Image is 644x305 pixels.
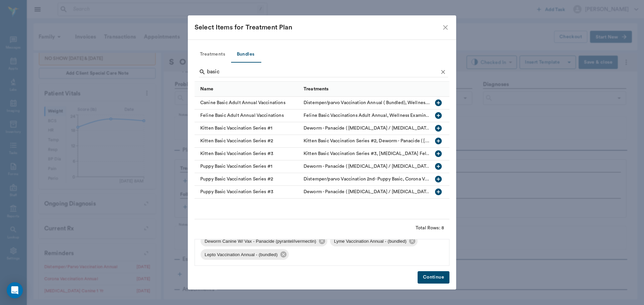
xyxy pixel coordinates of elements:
[195,109,300,122] div: Feline Basic Adult Annual Vaccinations
[200,80,214,98] div: Name
[304,138,431,144] div: Kitten Basic Vaccination Series #2, Deworm - Panacide ( Ivermectin / Pyrantel ) - Included, Felin...
[304,99,431,106] div: Distemper/parvo Vaccination Annual ( Bundled), Wellness Examination - Tech, Corona Vaccination An...
[304,112,431,119] div: Feline Basic Vaccinations Adult Annual, Wellness Examination - Tech, Rabies Vaccination Feline An...
[201,238,320,245] span: Deworm Canine W/ Vax - Panacide (pyrantel/ivermectin)
[195,22,441,33] div: Select Items for Treatment Plan
[7,282,23,298] div: Open Intercom Messenger
[304,80,329,98] div: Treatments
[201,249,289,260] div: Lepto Vaccination Annual - (bundled)
[230,47,261,63] button: Bundles
[195,173,300,186] div: Puppy Basic Vaccination Series #2
[195,81,300,96] div: Name
[195,186,300,199] div: Puppy Basic Vaccination Series #3
[438,67,448,77] button: Clear
[330,236,418,246] div: Lyme Vaccination Annual - (bundled)
[195,122,300,135] div: Kitten Basic Vaccination Series #1
[195,97,300,109] div: Canine Basic Adult Annual Vaccinations
[441,23,449,31] button: close
[304,150,431,157] div: Kitten Basic Vaccination Series #3, Rabies Vaccination Feline Annual ( Bundled ), Deworm - Mitaci...
[195,160,300,173] div: Puppy Basic Vaccination Series #1
[304,176,431,182] div: Distemper/parvo Vaccination 2nd- Puppy Basic, Corona Vaccination 1st - Puppy Basic, Bordetella Va...
[201,236,327,246] div: Deworm Canine W/ Vax - Panacide (pyrantel/ivermectin)
[201,251,282,258] span: Lepto Vaccination Annual - (bundled)
[418,271,449,284] button: Continue
[195,47,230,63] button: Treatments
[195,148,300,160] div: Kitten Basic Vaccination Series #3
[330,238,411,245] span: Lyme Vaccination Annual - (bundled)
[416,225,444,231] div: Total Rows: 8
[304,163,431,170] div: Deworm - Panacide ( Pyrantel / Ivermectin ) - Puppy, Distemper/Parvo Vaccination 1st - Puppy Basi...
[304,188,431,195] div: Deworm - Panacide ( Pyrantel / Ivermectin ) - Puppy, Distemper/parvo Vaccination 3rd - Puppy Basi...
[195,135,300,148] div: Kitten Basic Vaccination Series #2
[199,67,448,79] div: Search
[207,67,438,77] input: Find a treatment
[300,81,434,96] div: Treatments
[304,125,431,132] div: Deworm - Panacide ( Ivermectin / Pyrantel ) - Included, Feline Distemper Vaccination 1st - Kitten...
